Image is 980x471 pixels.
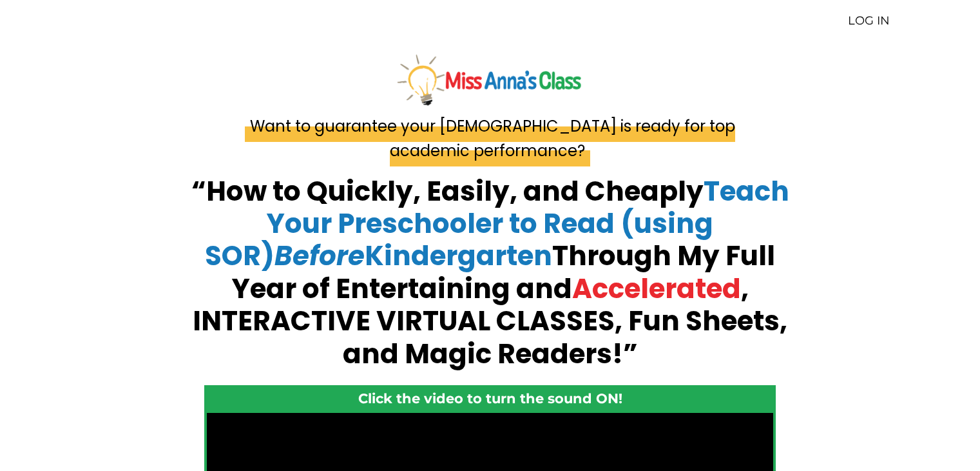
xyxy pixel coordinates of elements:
[572,270,741,308] span: Accelerated
[205,172,789,276] span: Teach Your Preschooler to Read (using SOR) Kindergarten
[848,14,890,28] a: LOG IN
[245,110,735,166] span: Want to guarantee your [DEMOGRAPHIC_DATA] is ready for top academic performance?
[274,237,365,275] em: Before
[358,390,622,406] strong: Click the video to turn the sound ON!
[191,172,789,373] strong: “How to Quickly, Easily, and Cheaply Through My Full Year of Entertaining and , INTERACTIVE VIRTU...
